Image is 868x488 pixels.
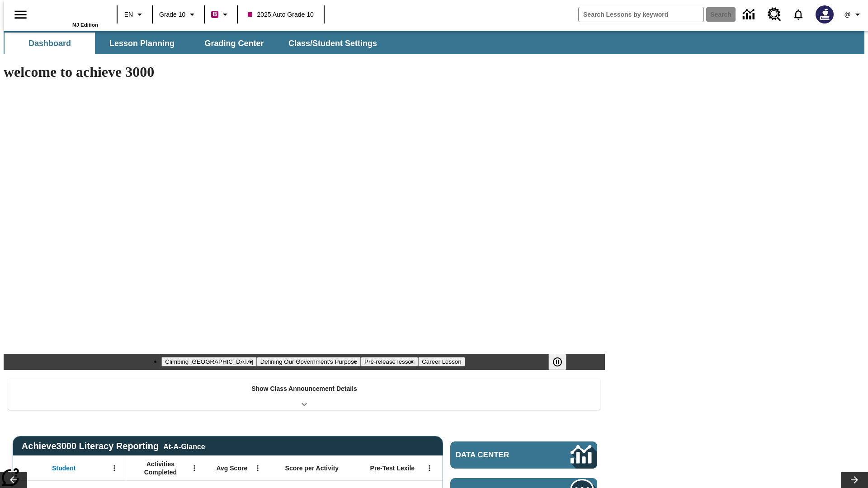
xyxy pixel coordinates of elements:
[4,33,385,54] div: SubNavbar
[548,354,576,370] div: Pause
[108,461,121,475] button: Open Menu
[188,461,201,475] button: Open Menu
[216,464,247,472] span: Avg Score
[737,2,762,27] a: Data Center
[131,460,190,476] span: Activities Completed
[120,6,149,23] button: Language: EN, Select a language
[281,33,384,54] button: Class/Student Settings
[39,4,98,22] a: Home
[4,64,605,80] h1: welcome to achieve 3000
[248,10,313,19] span: 2025 Auto Grade 10
[189,33,279,54] button: Grading Center
[4,31,864,54] div: SubNavbar
[159,10,185,19] span: Grade 10
[839,6,868,23] button: Profile/Settings
[841,472,868,488] button: Lesson carousel, Next
[418,357,465,366] button: Slide 4 Career Lesson
[22,441,205,451] span: Achieve3000 Literacy Reporting
[97,33,187,54] button: Lesson Planning
[450,441,597,469] a: Data Center
[251,461,264,475] button: Open Menu
[423,461,436,475] button: Open Menu
[810,3,839,26] button: Select a new avatar
[285,464,339,472] span: Score per Activity
[257,357,361,366] button: Slide 2 Defining Our Government's Purpose
[39,3,98,28] div: Home
[816,5,834,23] img: Avatar
[163,441,205,451] div: At-A-Glance
[5,33,95,54] button: Dashboard
[208,6,234,23] button: Boost Class color is violet red. Change class color
[52,464,75,472] span: Student
[548,354,566,370] button: Pause
[7,1,34,28] button: Open side menu
[787,3,810,26] a: Notifications
[8,379,600,410] div: Show Class Announcement Details
[124,10,133,19] span: EN
[579,7,703,22] input: search field
[212,9,217,20] span: B
[156,6,201,23] button: Grade: Grade 10, Select a grade
[844,10,850,19] span: @
[72,22,98,28] span: NJ Edition
[762,2,787,27] a: Resource Center, Will open in new tab
[161,357,256,366] button: Slide 1 Climbing Mount Tai
[361,357,418,366] button: Slide 3 Pre-release lesson
[251,384,357,394] p: Show Class Announcement Details
[456,450,540,460] span: Data Center
[370,464,415,472] span: Pre-Test Lexile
